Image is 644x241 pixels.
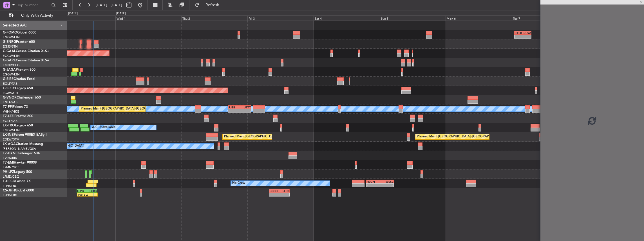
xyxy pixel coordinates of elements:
[3,68,16,72] span: G-JAGA
[115,15,182,21] div: Wed 1
[3,87,33,90] a: G-SPCYLegacy 650
[512,15,578,21] div: Tue 7
[314,15,380,21] div: Sat 4
[3,137,19,142] a: EDLW/DTM
[3,77,35,81] a: G-SIRSCitation Excel
[3,152,40,155] a: T7-DYNChallenger 604
[270,189,279,193] div: FCOD
[3,110,19,114] a: VHHH/HKG
[201,3,224,7] span: Refresh
[3,59,16,62] span: G-GARE
[78,193,88,196] div: 10:13 Z
[240,109,251,113] div: -
[3,105,13,109] span: T7-FFI
[3,161,37,164] a: T7-EMIHawker 900XP
[3,180,15,183] span: F-HECD
[87,193,97,196] div: -
[380,15,446,21] div: Sun 5
[49,15,115,21] div: Tue 30
[87,189,97,193] div: FCBB
[229,109,240,113] div: -
[3,170,14,174] span: 9H-LPZ
[3,105,28,109] a: T7-FFIFalcon 7X
[3,40,16,44] span: G-ENRG
[515,31,523,35] div: KTEB
[3,189,15,192] span: CS-JHH
[3,147,36,151] a: [PERSON_NAME]/QSA
[3,175,19,179] a: LFMD/CEQ
[6,11,61,20] button: Only With Activity
[192,1,226,10] button: Refresh
[240,106,251,109] div: UTTT
[3,91,18,95] a: LGAV/ATH
[3,82,17,86] a: EGLF/FAB
[3,96,41,99] a: G-VNORChallenger 650
[3,87,15,90] span: G-SPCY
[523,35,531,38] div: -
[3,124,33,127] a: LX-TROLegacy 650
[116,11,126,16] div: [DATE]
[3,31,36,34] a: G-FOMOGlobal 6000
[3,119,17,123] a: EGLF/FAB
[3,115,33,118] a: T7-LZZIPraetor 600
[380,184,393,187] div: -
[270,193,279,196] div: -
[17,1,50,9] input: Trip Number
[3,142,43,146] a: LX-AOACitation Mustang
[3,35,20,39] a: EGGW/LTN
[247,15,314,21] div: Fri 3
[279,193,289,196] div: -
[3,142,16,146] span: LX-AOA
[515,35,523,38] div: -
[3,128,20,132] a: EGGW/LTN
[367,184,380,187] div: -
[3,133,14,137] span: LX-INB
[3,184,17,188] a: LFPB/LBG
[3,170,32,174] a: 9H-LPZLegacy 500
[3,124,15,127] span: LX-TRO
[446,15,512,21] div: Mon 6
[3,96,17,99] span: G-VNOR
[3,165,19,169] a: LFMN/NCE
[279,189,289,193] div: LFPB
[3,115,14,118] span: T7-LZZI
[181,15,247,21] div: Thu 2
[3,44,18,49] a: EGSS/STN
[3,50,49,53] a: G-GAALCessna Citation XLS+
[81,105,169,113] div: Planned Maint [GEOGRAPHIC_DATA] ([GEOGRAPHIC_DATA])
[3,50,16,53] span: G-GAAL
[3,189,34,192] a: CS-JHHGlobal 6000
[3,133,47,137] a: LX-INBFalcon 900EX EASy II
[3,31,17,34] span: G-FOMO
[3,156,17,160] a: EVRA/RIX
[92,123,115,132] div: A/C Unavailable
[15,14,59,17] span: Only With Activity
[3,72,20,77] a: EGGW/LTN
[417,133,506,141] div: Planned Maint [GEOGRAPHIC_DATA] ([GEOGRAPHIC_DATA])
[3,54,20,58] a: EGGW/LTN
[77,189,87,193] div: LFPB
[224,133,278,141] div: Planned Maint [GEOGRAPHIC_DATA]
[523,31,531,35] div: EGGW
[3,59,49,62] a: G-GARECessna Citation XLS+
[68,11,78,16] div: [DATE]
[232,179,245,188] div: No Crew
[3,180,31,183] a: F-HECDFalcon 7X
[3,161,14,164] span: T7-EMI
[380,180,393,183] div: WSSL
[3,193,17,197] a: LFPB/LBG
[3,77,14,81] span: G-SIRS
[3,152,15,155] span: T7-DYN
[229,106,240,109] div: RJBB
[96,3,122,8] span: [DATE] - [DATE]
[3,63,20,67] a: EGNR/CEG
[3,100,17,104] a: EGLF/FAB
[3,68,35,72] a: G-JAGAPhenom 300
[3,40,35,44] a: G-ENRGPraetor 600
[367,180,380,183] div: HEGN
